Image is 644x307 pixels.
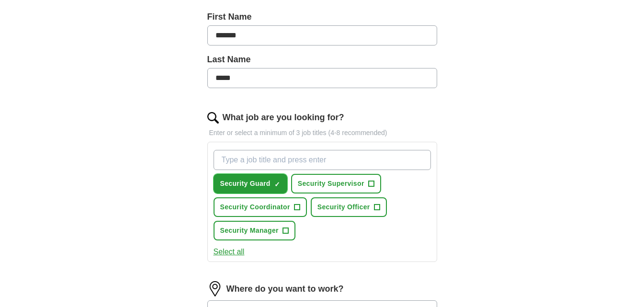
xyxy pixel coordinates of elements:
label: What job are you looking for? [223,111,344,124]
span: Security Guard [220,179,271,189]
img: location.png [207,281,223,296]
span: Security Supervisor [298,179,364,189]
button: Security Guard✓ [214,174,287,193]
p: Enter or select a minimum of 3 job titles (4-8 recommended) [207,128,437,138]
label: First Name [207,11,437,23]
label: Last Name [207,53,437,66]
button: Select all [214,246,245,258]
button: Security Coordinator [214,197,307,217]
span: ✓ [274,181,280,188]
span: Security Coordinator [220,202,290,212]
button: Security Supervisor [291,174,381,193]
label: Where do you want to work? [226,283,344,296]
img: search.png [207,112,219,124]
span: Security Officer [317,202,370,212]
button: Security Officer [311,197,387,217]
span: Security Manager [220,226,279,236]
button: Security Manager [214,221,295,240]
input: Type a job title and press enter [214,150,431,170]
